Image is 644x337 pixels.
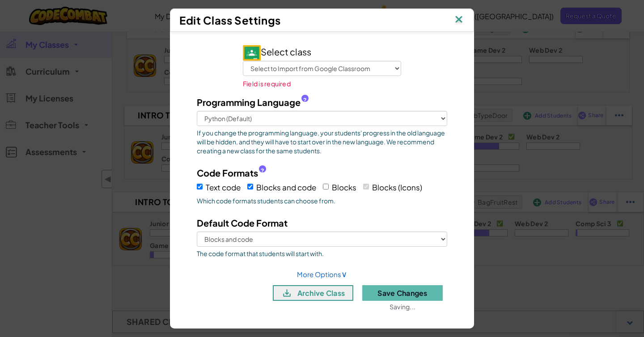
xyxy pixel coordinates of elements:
[197,96,301,109] span: Programming Language
[323,184,329,190] input: Blocks
[197,196,447,205] span: Which code formats students can choose from.
[341,269,347,279] span: ∨
[197,128,447,155] span: If you change the programming language, your students' progress in the old language will be hidde...
[243,46,311,57] span: Select class
[179,13,281,27] span: Edit Class Settings
[372,182,422,192] span: Blocks (Icons)
[197,217,288,228] span: Default Code Format
[197,184,203,190] input: Text code
[197,166,258,179] span: Code Formats
[197,249,447,258] span: The code format that students will start with.
[273,285,353,301] button: archive class
[303,97,307,104] span: ?
[281,287,292,299] img: IconArchive.svg
[243,80,291,87] span: Field is required
[390,303,415,310] span: Saving...
[206,182,241,192] span: Text code
[332,182,356,192] span: Blocks
[261,167,264,174] span: ?
[247,184,253,190] input: Blocks and code
[243,45,261,61] img: IconGoogleClassroom.svg
[297,270,347,278] a: More Options
[363,184,369,190] input: Blocks (Icons)
[256,182,316,192] span: Blocks and code
[453,13,465,27] img: IconClose.svg
[362,285,443,301] button: Save Changes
